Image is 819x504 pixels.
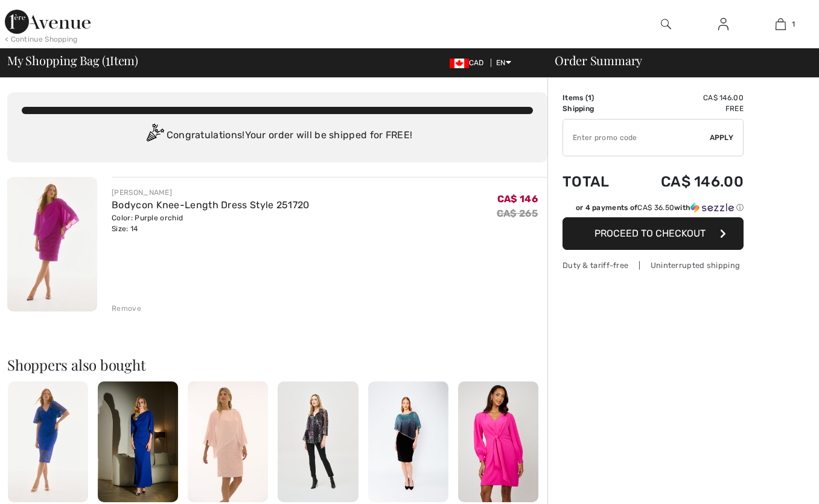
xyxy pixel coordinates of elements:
div: Remove [112,303,141,314]
img: Sezzle [690,202,734,213]
td: CA$ 146.00 [628,92,744,103]
img: My Info [718,17,728,31]
div: Congratulations! Your order will be shipped for FREE! [22,124,533,148]
a: 1 [753,17,809,31]
div: or 4 payments ofCA$ 36.50withSezzle Click to learn more about Sezzle [562,202,744,217]
input: Promo code [563,120,710,156]
span: 1 [106,51,110,67]
div: < Continue Shopping [5,34,78,45]
div: Order Summary [540,54,812,66]
span: Proceed to Checkout [594,228,706,239]
span: EN [496,59,511,67]
span: Apply [710,132,734,143]
a: Sign In [709,17,738,32]
img: Bodycon Knee-Length Dress Style 251720 [7,177,97,311]
span: CA$ 36.50 [637,203,674,212]
td: CA$ 146.00 [628,161,744,202]
h2: Shoppers also bought [7,357,547,372]
div: Color: Purple orchid Size: 14 [112,212,309,234]
div: Duty & tariff-free | Uninterrupted shipping [562,260,744,271]
img: My Bag [776,17,786,31]
img: Formal Cowl Sleeve Sheath Dress Style 253738 [98,381,178,502]
img: 1ère Avenue [5,10,91,34]
span: My Shopping Bag ( Item) [7,54,138,66]
img: search the website [661,17,671,31]
img: Congratulation2.svg [142,124,167,148]
td: Free [628,103,744,114]
td: Shipping [562,103,628,114]
img: Mini Wrap V-Neck Dress Style 50107 [458,381,538,502]
a: Bodycon Knee-Length Dress Style 251720 [112,199,309,211]
img: Canadian Dollar [450,59,469,68]
div: or 4 payments of with [576,202,744,213]
img: Bodycon Knee-Length Dress Style 251720 [188,381,268,502]
div: [PERSON_NAME] [112,187,309,198]
img: Knee-Length Sheath Dress Style 249212 [368,381,448,502]
span: 1 [792,19,795,30]
button: Proceed to Checkout [562,217,744,250]
s: CA$ 265 [497,208,538,219]
td: Total [562,161,628,202]
img: V-Neck Bodycon Dress Style 251744 [8,381,88,502]
img: High-Rise Slim Casual Jeans Style 243959 [278,381,358,502]
span: CAD [450,59,489,67]
td: Items ( ) [562,92,628,103]
span: 1 [588,94,591,102]
span: CA$ 146 [497,193,538,205]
